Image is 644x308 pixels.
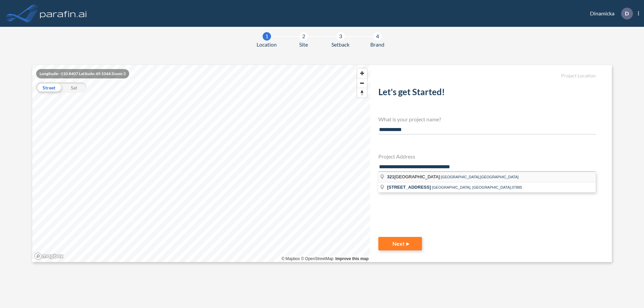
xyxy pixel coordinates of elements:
span: Site [299,41,308,49]
h4: Project Address [378,153,596,160]
div: 1 [263,32,271,41]
span: Brand [370,41,384,49]
a: OpenStreetMap [301,256,333,261]
a: Mapbox [281,256,300,261]
div: Longitude: -110.8407 Latitude: 49.1044 Zoom: 2 [36,69,129,78]
span: 321 [387,174,394,179]
span: [STREET_ADDRESS] [387,185,431,190]
div: 4 [373,32,382,41]
h4: What is your project name? [378,116,596,122]
h2: Let's get Started! [378,87,596,100]
span: Reset bearing to north [357,88,367,98]
div: Sat [61,82,87,93]
div: 2 [300,32,308,41]
span: [GEOGRAPHIC_DATA],[GEOGRAPHIC_DATA] [441,175,519,179]
button: Zoom out [357,78,367,88]
canvas: Map [32,65,370,262]
span: Zoom out [357,78,367,88]
img: logo [39,7,88,20]
h5: Project Location [378,73,596,79]
span: Setback [331,41,350,49]
a: Improve this map [335,256,369,261]
button: Reset bearing to north [357,88,367,98]
div: 3 [336,32,345,41]
span: Location [257,41,277,49]
p: D [625,10,629,16]
button: Next [378,237,422,250]
div: Dinamicka [580,8,639,19]
div: Street [36,82,61,93]
span: [GEOGRAPHIC_DATA], [GEOGRAPHIC_DATA],07885 [432,185,522,189]
span: [GEOGRAPHIC_DATA] [387,174,441,179]
button: Zoom in [357,68,367,78]
a: Mapbox homepage [34,252,64,260]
